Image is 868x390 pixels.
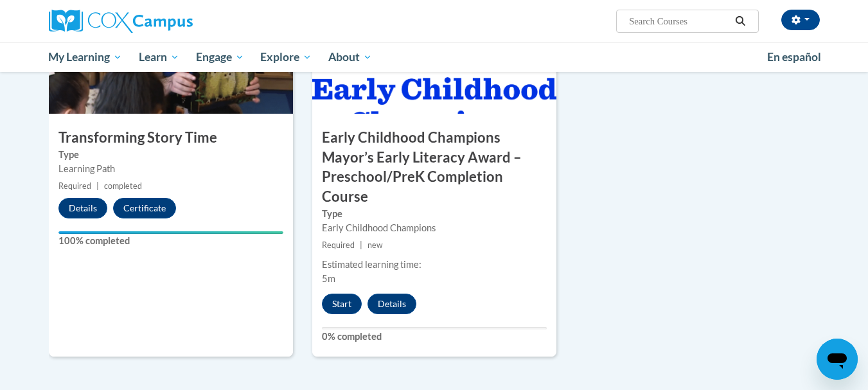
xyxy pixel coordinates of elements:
button: Search [731,13,750,29]
span: new [368,240,383,250]
span: Explore [260,49,312,65]
div: Estimated learning time: [322,258,547,272]
img: Cox Campus [49,10,193,33]
span: | [96,181,99,191]
label: 100% completed [58,234,283,248]
span: Engage [196,49,244,65]
a: Cox Campus [49,10,293,33]
button: Start [322,294,362,314]
div: Main menu [30,42,839,72]
span: 5m [322,273,335,284]
span: En español [767,50,821,64]
label: Type [58,148,283,162]
h3: Early Childhood Champions Mayor’s Early Literacy Award – Preschool/PreK Completion Course [312,128,556,207]
iframe: Button to launch messaging window [817,339,858,380]
button: Details [368,294,416,314]
div: Your progress [58,231,283,234]
label: Type [322,207,547,221]
span: Required [58,181,91,191]
input: Search Courses [628,13,731,29]
span: completed [104,181,142,191]
span: Required [322,240,355,250]
a: En español [759,44,829,71]
span: About [328,49,372,65]
a: My Learning [40,42,131,72]
h3: Transforming Story Time [49,128,293,148]
span: | [360,240,362,250]
label: 0% completed [322,330,547,344]
div: Learning Path [58,162,283,176]
button: Account Settings [781,10,820,30]
div: Early Childhood Champions [322,221,547,235]
span: Learn [139,49,179,65]
a: Explore [252,42,320,72]
a: About [320,42,380,72]
a: Learn [130,42,188,72]
span: My Learning [48,49,122,65]
button: Details [58,198,107,218]
a: Engage [188,42,252,72]
button: Certificate [113,198,176,218]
